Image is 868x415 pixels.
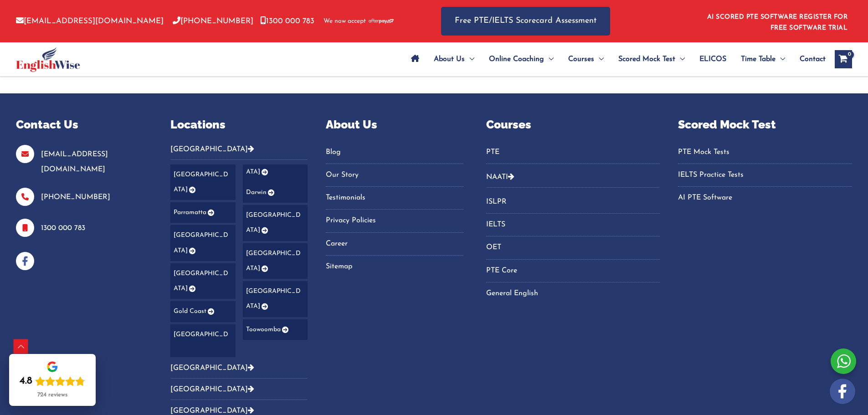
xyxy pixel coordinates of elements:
[173,17,253,25] a: [PHONE_NUMBER]
[170,145,308,160] button: [GEOGRAPHIC_DATA]
[326,145,463,275] nav: Menu
[568,43,594,75] span: Courses
[482,43,561,75] a: Online CoachingMenu Toggle
[16,116,148,133] p: Contact Us
[486,145,660,160] a: PTE
[678,116,852,133] p: Scored Mock Test
[243,319,308,340] a: Toowoomba
[170,379,308,400] button: [GEOGRAPHIC_DATA]
[170,225,236,261] a: [GEOGRAPHIC_DATA]
[699,43,726,75] span: ELICOS
[486,240,660,255] a: OET
[486,195,660,210] a: ISLPR
[170,116,308,133] p: Locations
[243,281,308,317] a: [GEOGRAPHIC_DATA]
[486,116,660,133] p: Courses
[243,243,308,279] a: [GEOGRAPHIC_DATA]
[326,190,463,205] a: Testimonials
[326,236,463,251] a: Career
[170,301,236,322] a: Gold Coast
[369,19,394,24] img: Afterpay-Logo
[678,145,852,160] a: PTE Mock Tests
[544,43,554,75] span: Menu Toggle
[678,168,852,183] a: IELTS Practice Tests
[170,357,308,379] button: [GEOGRAPHIC_DATA]
[792,43,826,75] a: Contact
[734,43,792,75] a: Time TableMenu Toggle
[707,14,848,31] a: AI SCORED PTE SOFTWARE REGISTER FOR FREE SOFTWARE TRIAL
[16,252,34,270] img: facebook-blue-icons.png
[702,6,852,36] aside: Header Widget 1
[486,217,660,232] a: IELTS
[486,116,660,313] aside: Footer Widget 4
[486,145,660,164] nav: Menu
[776,43,785,75] span: Menu Toggle
[326,116,463,286] aside: Footer Widget 3
[20,375,32,388] div: 4.8
[37,391,67,399] div: 724 reviews
[404,43,826,75] nav: Site Navigation: Main Menu
[434,43,465,75] span: About Us
[20,375,85,388] div: Rating: 4.8 out of 5
[800,43,826,75] span: Contact
[486,286,660,301] a: General English
[675,43,685,75] span: Menu Toggle
[260,17,314,25] a: 1300 000 783
[16,47,80,72] img: cropped-ew-logo
[489,43,544,75] span: Online Coaching
[16,17,164,25] a: [EMAIL_ADDRESS][DOMAIN_NAME]
[170,164,236,200] a: [GEOGRAPHIC_DATA]
[170,202,236,223] a: Parramatta
[441,7,610,36] a: Free PTE/IELTS Scorecard Assessment
[243,182,308,203] a: Darwin
[326,168,463,183] a: Our Story
[326,116,463,133] p: About Us
[830,379,855,404] img: white-facebook.png
[326,145,463,160] a: Blog
[486,263,660,278] a: PTE Core
[741,43,776,75] span: Time Table
[678,190,852,205] a: AI PTE Software
[594,43,604,75] span: Menu Toggle
[561,43,611,75] a: CoursesMenu Toggle
[486,166,660,188] button: NAATI
[41,151,108,173] a: [EMAIL_ADDRESS][DOMAIN_NAME]
[611,43,692,75] a: Scored Mock TestMenu Toggle
[170,263,236,299] a: [GEOGRAPHIC_DATA]
[326,259,463,274] a: Sitemap
[324,17,366,26] span: We now accept
[835,50,852,68] a: View Shopping Cart, empty
[465,43,474,75] span: Menu Toggle
[692,43,734,75] a: ELICOS
[426,43,482,75] a: About UsMenu Toggle
[326,213,463,228] a: Privacy Policies
[243,205,308,241] a: [GEOGRAPHIC_DATA]
[678,145,852,206] nav: Menu
[16,116,148,270] aside: Footer Widget 1
[618,43,675,75] span: Scored Mock Test
[41,225,85,232] a: 1300 000 783
[486,195,660,301] nav: Menu
[486,174,508,181] a: NAATI
[41,194,110,201] a: [PHONE_NUMBER]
